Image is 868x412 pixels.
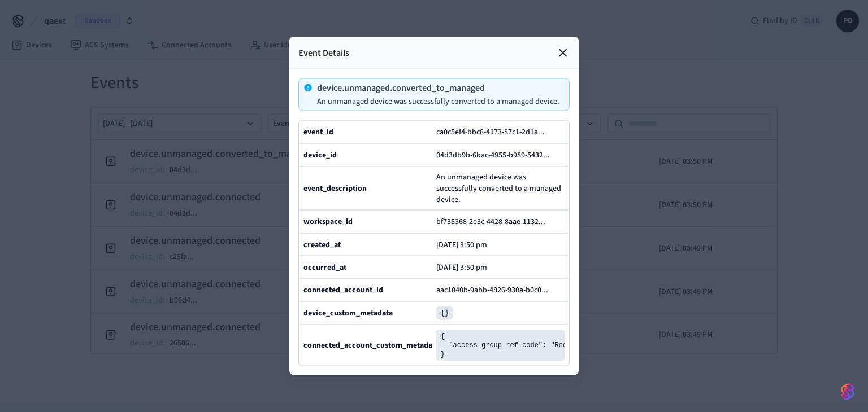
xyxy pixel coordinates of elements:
[303,183,367,194] b: event_description
[841,383,854,401] img: SeamLogoGradient.69752ec5.svg
[317,97,559,106] p: An unmanaged device was successfully converted to a managed device.
[434,125,556,139] button: ca0c5ef4-bbc8-4173-87c1-2d1a...
[436,262,487,271] p: [DATE] 3:50 pm
[303,216,353,227] b: workspace_id
[303,261,346,273] b: occurred_at
[303,150,337,161] b: device_id
[303,340,439,351] b: connected_account_custom_metadata
[434,283,559,297] button: aac1040b-9abb-4826-930a-b0c0...
[436,330,565,361] pre: { "access_group_ref_code": "Rocks" }
[434,148,561,162] button: 04d3db9b-6bac-4955-b989-5432...
[303,284,383,296] b: connected_account_id
[434,215,557,229] button: bf735368-2e3c-4428-8aae-1132...
[303,126,333,138] b: event_id
[436,240,487,249] p: [DATE] 3:50 pm
[303,308,393,319] b: device_custom_metadata
[436,172,565,205] span: An unmanaged device was successfully converted to a managed device.
[298,46,349,60] p: Event Details
[303,239,341,250] b: created_at
[436,306,453,320] pre: {}
[317,84,559,93] p: device.unmanaged.converted_to_managed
